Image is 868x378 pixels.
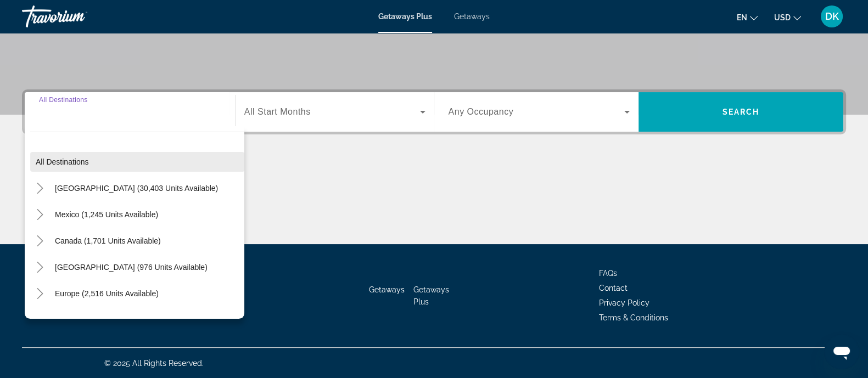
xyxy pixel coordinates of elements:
[817,5,846,28] button: User Menu
[737,13,747,22] span: en
[824,334,859,369] iframe: Button to launch messaging window
[30,284,49,303] button: Toggle Europe (2,516 units available)
[55,289,159,298] span: Europe (2,516 units available)
[55,236,161,245] span: Canada (1,701 units available)
[454,12,490,21] a: Getaways
[599,298,649,307] a: Privacy Policy
[30,179,49,198] button: Toggle United States (30,403 units available)
[104,359,204,368] span: © 2025 All Rights Reserved.
[55,210,158,219] span: Mexico (1,245 units available)
[49,284,164,303] button: Europe (2,516 units available)
[49,231,166,251] button: Canada (1,701 units available)
[30,232,49,251] button: Toggle Canada (1,701 units available)
[774,13,791,22] span: USD
[244,107,311,116] span: All Start Months
[39,96,88,103] span: All Destinations
[599,313,668,322] a: Terms & Conditions
[49,257,213,277] button: [GEOGRAPHIC_DATA] (976 units available)
[22,2,132,31] a: Travorium
[413,285,449,306] a: Getaways Plus
[449,107,514,116] span: Any Occupancy
[378,12,432,21] a: Getaways Plus
[369,285,405,294] a: Getaways
[55,184,218,193] span: [GEOGRAPHIC_DATA] (30,403 units available)
[599,269,617,278] a: FAQs
[30,205,49,224] button: Toggle Mexico (1,245 units available)
[25,92,843,132] div: Search widget
[774,9,801,25] button: Change currency
[723,108,760,116] span: Search
[49,205,164,224] button: Mexico (1,245 units available)
[639,92,843,132] button: Search
[49,310,163,330] button: Australia (207 units available)
[49,178,223,198] button: [GEOGRAPHIC_DATA] (30,403 units available)
[36,157,89,166] span: All destinations
[825,11,839,22] span: DK
[55,263,208,272] span: [GEOGRAPHIC_DATA] (976 units available)
[30,311,49,330] button: Toggle Australia (207 units available)
[30,258,49,277] button: Toggle Caribbean & Atlantic Islands (976 units available)
[599,284,628,292] a: Contact
[30,152,244,172] button: All destinations
[737,9,758,25] button: Change language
